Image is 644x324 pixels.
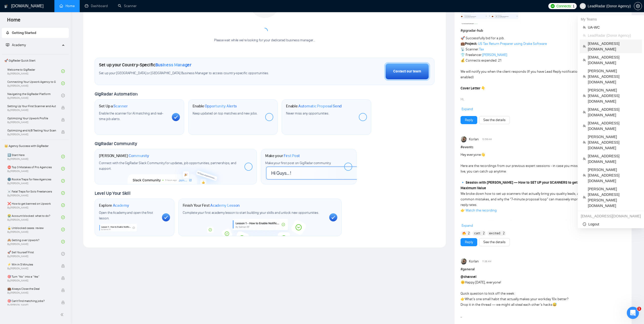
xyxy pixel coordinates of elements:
[99,203,129,208] h1: Explore
[583,59,586,62] span: team
[634,4,642,8] a: setting
[99,161,236,171] span: Connect with the GigRadar Slack Community for updates, job opportunities, partnerships, and support.
[7,104,56,109] span: Setting Up Your First Scanner and Auto-Bidder
[211,38,318,43] div: Please wait while we're looking for your dedicated business manager...
[483,239,506,245] a: See the details
[183,211,319,215] span: Complete your first academy lesson to start building your skills and unlock new opportunities.
[284,153,300,158] span: First Post
[483,231,485,236] span: 2
[7,121,56,124] span: By [PERSON_NAME]
[578,15,644,23] div: My Teams
[583,196,586,199] span: team
[61,252,65,256] span: check-circle
[12,43,26,47] span: Academy
[6,43,26,47] span: Academy
[461,35,592,292] div: 🚀 Successfully bid for a job. 💼 📡 Scanner: 👕 Freelancer: 💰 Connects expended: 21 We will notify y...
[461,180,465,185] span: 🔹
[583,45,586,48] span: team
[85,4,108,8] a: dashboardDashboard
[583,174,586,177] span: team
[95,190,130,196] span: Level Up Your Skill
[583,75,586,78] span: team
[461,258,467,264] img: Korlan
[7,175,61,186] a: 🌚 Rookie Traps for New AgenciesBy[PERSON_NAME]
[286,104,342,109] h1: Enable
[583,157,586,160] span: team
[461,144,626,150] h1: # events
[7,279,56,282] span: By [PERSON_NAME]
[469,259,479,264] span: Korlan
[465,42,477,46] strong: Project:
[61,289,65,292] span: lock
[551,4,555,8] img: upwork-logo.png
[461,208,465,213] span: 👉
[466,208,497,213] a: Watch the recording
[462,232,466,235] img: 🔥
[61,118,65,122] span: lock
[95,91,137,97] span: GigRadar Automation
[461,86,485,90] strong: Cover Letter 👇
[7,303,56,307] span: By [PERSON_NAME]
[99,104,128,109] h1: Set Up a
[479,47,484,51] a: Tax
[99,71,298,76] span: Set up your [GEOGRAPHIC_DATA] or [GEOGRAPHIC_DATA] Business Manager to access country-specific op...
[265,153,300,158] h1: Make your
[61,167,65,170] span: check-circle
[61,301,65,304] span: lock
[583,94,586,97] span: team
[2,141,68,151] span: 👑 Agency Success with GigRadar
[465,117,473,123] a: Reply
[588,167,639,184] span: [PERSON_NAME][EMAIL_ADDRESS][DOMAIN_NAME]
[468,231,470,236] span: 2
[583,26,586,29] span: team
[583,124,586,127] span: team
[634,2,642,10] button: setting
[7,109,56,112] span: By [PERSON_NAME]
[556,3,572,9] span: Connects:
[583,221,639,227] span: Logout
[503,231,505,236] span: 2
[128,161,224,184] img: slackcommunity-bg.png
[7,116,56,121] span: Optimizing Your Upwork Profile
[7,78,61,89] a: Connecting Your Upwork Agency to GigRadarBy[PERSON_NAME]
[61,264,65,268] span: lock
[588,54,639,66] span: [EMAIL_ADDRESS][DOMAIN_NAME]
[384,62,430,81] button: Contact our team
[588,68,639,85] span: [PERSON_NAME][EMAIL_ADDRESS][DOMAIN_NAME]
[203,219,317,236] img: academy-bg.png
[61,106,65,109] span: lock
[61,216,65,219] span: check-circle
[99,211,153,220] span: Open the Academy and open the first lesson.
[61,276,65,280] span: lock
[461,116,477,124] button: Reply
[6,31,9,34] span: rocket
[7,286,56,291] span: 💼 Always Close the Deal
[61,69,65,73] span: check-circle
[461,219,465,224] span: 🔹
[634,4,642,8] span: setting
[461,238,477,246] button: Reply
[262,28,268,34] span: loading
[3,16,25,27] span: Home
[573,3,575,9] span: 1
[583,34,586,37] span: team
[578,212,644,220] div: dima.mirov@gigradar.io
[461,314,462,318] em: _
[99,153,149,158] h1: [PERSON_NAME]
[61,240,65,243] span: check-circle
[7,224,61,235] a: 🔓 Unblocked cases: reviewBy[PERSON_NAME]
[7,151,61,162] a: 1️⃣ Start HereBy[PERSON_NAME]
[286,111,329,116] span: Never miss any opportunities.
[461,180,584,190] strong: Session with [PERSON_NAME] — How to SET UP your SCANNERS to get the Maximum Value
[7,248,61,259] a: 🚀 Sell Yourself FirstBy[PERSON_NAME]
[193,104,237,109] h1: Enable
[113,104,128,109] span: Scanner
[155,62,192,68] span: Business Manager
[583,111,586,114] span: team
[193,111,258,116] span: Keep updated on top matches and new jobs.
[462,223,473,228] span: Expand
[2,28,69,38] li: Getting Started
[583,222,586,226] span: logout
[99,62,192,68] h1: Set up your Country-Specific
[461,28,626,33] h1: # gigradar-hub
